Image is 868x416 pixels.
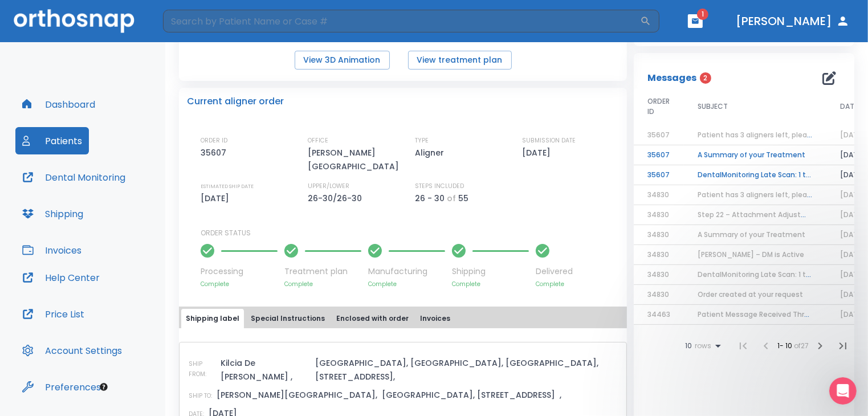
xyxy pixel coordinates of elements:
[634,145,684,165] td: 35607
[181,309,625,328] div: tabs
[840,309,865,319] span: [DATE]
[15,264,107,291] button: Help Center
[698,289,803,299] span: Order created at your request
[15,236,88,264] button: Invoices
[698,101,728,112] span: SUBJECT
[647,190,669,199] span: 34830
[368,280,445,288] p: Complete
[284,280,361,288] p: Complete
[217,388,377,402] p: [PERSON_NAME][GEOGRAPHIC_DATA],
[447,191,456,205] p: of
[536,280,573,288] p: Complete
[458,191,468,205] p: 55
[201,181,254,191] p: ESTIMATED SHIP DATE
[840,190,865,199] span: [DATE]
[308,146,405,173] p: [PERSON_NAME][GEOGRAPHIC_DATA]
[685,342,692,350] span: 10
[15,337,129,364] button: Account Settings
[684,165,826,185] td: DentalMonitoring Late Scan: 1 to 2 Weeks Notification
[415,191,445,205] p: 26 - 30
[15,300,91,328] button: Price List
[15,164,132,191] button: Dental Monitoring
[840,289,865,299] span: [DATE]
[697,9,708,20] span: 1
[163,10,640,32] input: Search by Patient Name or Case #
[840,130,865,140] span: [DATE]
[415,309,455,328] button: Invoices
[647,130,670,140] span: 35607
[14,9,135,32] img: Orthosnap
[794,341,809,350] span: of 27
[246,309,329,328] button: Special Instructions
[700,72,711,84] span: 2
[201,191,233,205] p: [DATE]
[692,342,711,350] span: rows
[829,377,857,405] iframe: Intercom live chat
[308,181,349,191] p: UPPER/LOWER
[840,101,858,112] span: DATE
[647,250,669,259] span: 34830
[698,250,804,259] span: [PERSON_NAME] – DM is Active
[731,11,854,31] button: [PERSON_NAME]
[368,266,445,278] p: Manufacturing
[15,373,108,401] button: Preferences
[647,96,670,117] span: ORDER ID
[647,270,669,279] span: 34830
[647,289,669,299] span: 34830
[452,280,529,288] p: Complete
[840,230,865,239] span: [DATE]
[201,266,278,278] p: Processing
[415,181,464,191] p: STEPS INCLUDED
[415,146,448,160] p: Aligner
[840,210,865,219] span: [DATE]
[187,95,284,108] p: Current aligner order
[99,382,109,392] div: Tooltip anchor
[777,341,794,350] span: 1 - 10
[647,71,696,85] p: Messages
[308,136,328,146] p: OFFICE
[840,250,865,259] span: [DATE]
[522,136,576,146] p: SUBMISSION DATE
[698,230,805,239] span: A Summary of your Treatment
[647,230,669,239] span: 34830
[201,280,278,288] p: Complete
[15,127,89,154] button: Patients
[408,51,512,70] button: View treatment plan
[536,266,573,278] p: Delivered
[284,266,361,278] p: Treatment plan
[189,359,216,380] p: SHIP FROM:
[189,391,212,401] p: SHIP TO:
[332,309,413,328] button: Enclosed with order
[201,228,619,238] p: ORDER STATUS
[452,266,529,278] p: Shipping
[15,91,102,118] button: Dashboard
[315,356,617,384] p: [GEOGRAPHIC_DATA], [GEOGRAPHIC_DATA], [GEOGRAPHIC_DATA], [STREET_ADDRESS],
[522,146,555,160] p: [DATE]
[221,356,311,384] p: Kilcia De [PERSON_NAME] ,
[15,200,90,227] button: Shipping
[181,309,244,328] button: Shipping label
[840,270,865,279] span: [DATE]
[201,146,230,160] p: 35607
[684,145,826,165] td: A Summary of your Treatment
[647,210,669,219] span: 34830
[647,309,670,319] span: 34463
[415,136,429,146] p: TYPE
[698,210,821,219] span: Step 22 – Attachment Adjustment
[382,388,561,402] p: [GEOGRAPHIC_DATA], [STREET_ADDRESS] ,
[295,51,390,70] button: View 3D Animation
[201,136,227,146] p: ORDER ID
[634,165,684,185] td: 35607
[308,191,366,205] p: 26-30/26-30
